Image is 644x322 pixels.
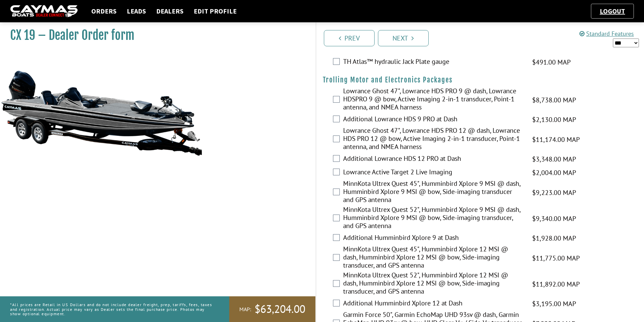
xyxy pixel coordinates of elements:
span: $11,775.00 MAP [532,253,580,263]
a: Standard Features [579,30,634,38]
a: Logout [596,7,628,15]
label: MinnKota Ultrex Quest 45", Humminbird Xplore 12 MSI @ dash, Humminbird Xplore 12 MSI @ bow, Side-... [343,245,524,271]
label: Lowrance Active Target 2 Live Imaging [343,168,524,178]
label: TH Atlas™ hydraulic Jack Plate gauge [343,57,524,67]
label: Additional Lowrance HDS 9 PRO at Dash [343,115,524,125]
label: MinnKota Ultrex Quest 52", Humminbird Xplore 12 MSI @ dash, Humminbird Xplore 12 MSI @ bow, Side-... [343,271,524,297]
a: Next [378,30,429,46]
a: MAP:$63,204.00 [229,296,315,322]
p: *All prices are Retail in US Dollars and do not include dealer freight, prep, tariffs, fees, taxe... [10,299,214,319]
span: $2,004.00 MAP [532,168,576,178]
a: Orders [88,7,120,16]
span: $11,892.00 MAP [532,279,580,289]
label: MinnKota Ultrex Quest 45", Humminbird Xplore 9 MSI @ dash, Humminbird Xplore 9 MSI @ bow, Side-im... [343,179,524,205]
a: Edit Profile [190,7,240,16]
label: Additional Humminbird Xplore 9 at Dash [343,233,524,243]
a: Dealers [153,7,187,16]
label: Lowrance Ghost 47", Lowrance HDS PRO 9 @ dash, Lowrance HDSPRO 9 @ bow, Active Imaging 2-in-1 tra... [343,87,524,113]
img: caymas-dealer-connect-2ed40d3bc7270c1d8d7ffb4b79bf05adc795679939227970def78ec6f6c03838.gif [10,5,78,18]
a: Leads [123,7,149,16]
span: $9,340.00 MAP [532,214,576,224]
span: MAP: [239,306,251,313]
label: Lowrance Ghost 47", Lowrance HDS PRO 12 @ dash, Lowrance HDS PRO 12 @ bow, Active Imaging 2-in-1 ... [343,126,524,152]
label: Additional Humminbird Xplore 12 at Dash [343,299,524,309]
span: $9,223.00 MAP [532,188,576,198]
span: $11,174.00 MAP [532,134,580,145]
a: Prev [324,30,375,46]
span: $2,130.00 MAP [532,115,576,125]
h4: Trolling Motor and Electronics Packages [323,76,638,84]
label: Additional Lowrance HDS 12 PRO at Dash [343,154,524,164]
span: $3,348.00 MAP [532,154,576,164]
h1: CX 19 – Dealer Order form [10,28,299,43]
span: $491.00 MAP [532,57,571,67]
label: MinnKota Ultrex Quest 52", Humminbird Xplore 9 MSI @ dash, Humminbird Xplore 9 MSI @ bow, Side-im... [343,205,524,231]
span: $1,928.00 MAP [532,233,576,243]
span: $3,195.00 MAP [532,299,576,309]
span: $8,738.00 MAP [532,95,576,105]
span: $63,204.00 [255,302,305,316]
